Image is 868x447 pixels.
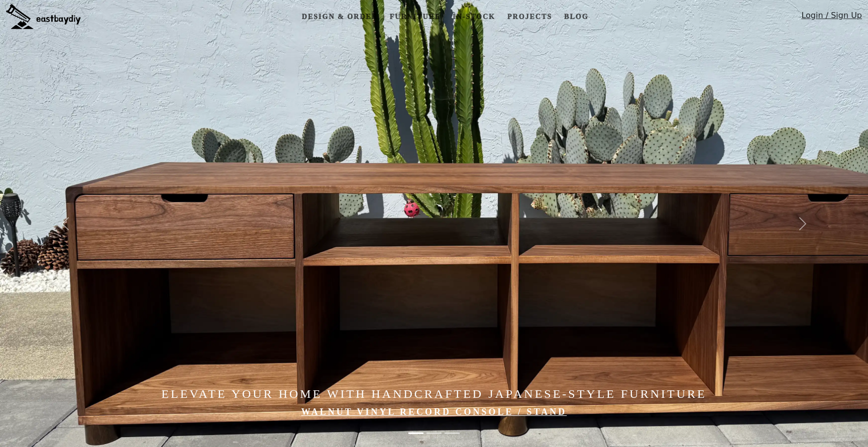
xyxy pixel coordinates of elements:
a: Furniture [386,8,445,26]
button: Made in the Bay Area [426,427,442,439]
button: Elevate Your Home with Handcrafted Japanese-Style Furniture [445,427,460,439]
a: Login / Sign Up [801,10,862,26]
h4: Elevate Your Home with Handcrafted Japanese-Style Furniture [130,387,738,401]
a: Projects [503,8,556,26]
a: Blog [560,8,592,26]
a: Design & Order [298,8,382,26]
a: Walnut Vinyl Record Console / Stand [301,407,567,417]
a: In-stock [449,8,499,26]
button: Elevate Your Home with Handcrafted Japanese-Style Furniture [408,427,423,439]
img: eastbaydiy [6,4,81,29]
